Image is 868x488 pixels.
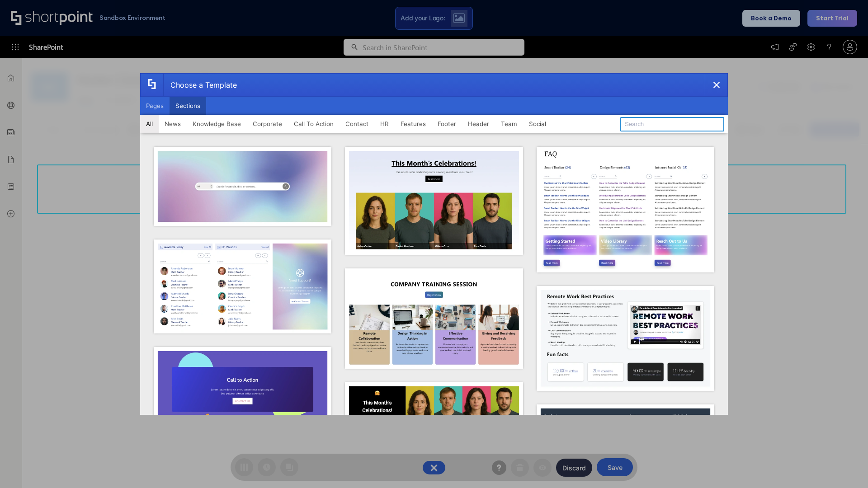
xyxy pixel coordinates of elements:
[432,115,462,133] button: Footer
[288,115,340,133] button: Call To Action
[187,115,247,133] button: Knowledge Base
[159,115,187,133] button: News
[374,115,395,133] button: HR
[140,115,159,133] button: All
[340,115,374,133] button: Contact
[170,97,206,115] button: Sections
[523,115,552,133] button: Social
[823,445,868,488] iframe: Chat Widget
[495,115,523,133] button: Team
[140,97,170,115] button: Pages
[247,115,288,133] button: Corporate
[620,117,724,131] input: Search
[140,73,728,415] div: template selector
[462,115,495,133] button: Header
[395,115,432,133] button: Features
[163,74,237,96] div: Choose a Template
